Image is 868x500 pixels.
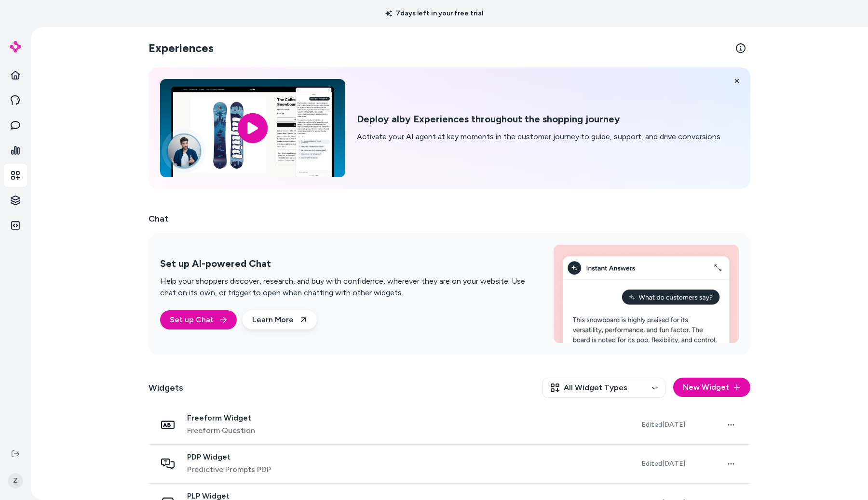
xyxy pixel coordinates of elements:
[8,473,23,488] span: Z
[160,258,530,270] h2: Set up AI-powered Chat
[187,452,271,462] span: PDP Widget
[641,421,685,429] span: Edited [DATE]
[357,113,722,125] h2: Deploy alby Experiences throughout the shopping journey
[554,245,739,343] img: Set up AI-powered Chat
[187,413,255,423] span: Freeform Widget
[149,40,214,56] h2: Experiences
[641,460,685,468] span: Edited [DATE]
[357,131,722,143] p: Activate your AI agent at key moments in the customer journey to guide, support, and drive conver...
[187,464,271,475] span: Predictive Prompts PDP
[160,310,237,329] a: Set up Chat
[160,276,530,299] p: Help your shoppers discover, research, and buy with confidence, wherever they are on your website...
[243,310,317,329] a: Learn More
[673,378,750,397] button: New Widget
[187,425,255,436] span: Freeform Question
[10,41,21,53] img: alby Logo
[149,212,750,225] h2: Chat
[380,9,489,18] p: 7 days left in your free trial
[6,465,25,496] button: Z
[149,381,183,395] h2: Widgets
[542,378,665,398] button: All Widget Types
